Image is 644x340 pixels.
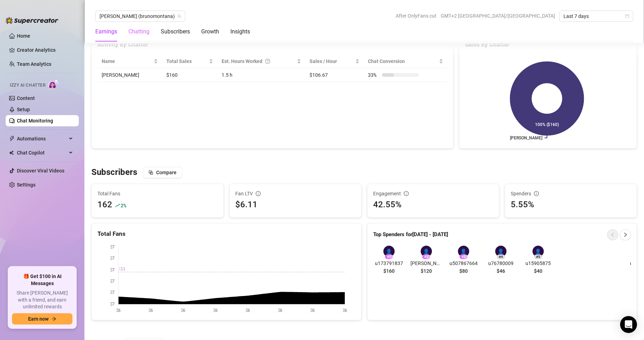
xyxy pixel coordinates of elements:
[368,71,379,79] span: 33 %
[404,191,409,196] span: info-circle
[17,147,67,158] span: Chat Copilot
[162,68,217,82] td: $160
[485,259,517,267] span: u76780009
[373,198,493,212] div: 42.55%
[12,290,72,310] span: Share [PERSON_NAME] with a friend, and earn unlimited rewards
[410,259,442,267] span: [PERSON_NAME]
[12,313,72,325] button: Earn nowarrow-right
[161,27,190,36] div: Subscribers
[534,191,539,196] span: info-circle
[265,57,270,65] span: question-circle
[148,170,153,175] span: block
[373,190,493,197] div: Engagement
[115,203,120,208] span: rise
[17,182,36,188] a: Settings
[100,11,181,21] span: Bruno (brunomontana)
[97,190,218,197] span: Total Fans
[128,27,149,36] div: Chatting
[368,57,437,65] span: Chat Conversion
[166,57,208,65] span: Total Sales
[28,316,49,322] span: Earn now
[162,55,217,68] th: Total Sales
[421,267,432,275] span: $120
[623,232,628,237] span: right
[97,55,162,68] th: Name
[97,68,162,82] td: [PERSON_NAME]
[373,231,448,239] article: Top Spenders for [DATE] - [DATE]
[373,259,405,267] span: u173791837
[620,316,637,333] div: Open Intercom Messenger
[102,57,152,65] span: Name
[51,316,56,321] span: arrow-right
[511,190,631,197] div: Spenders
[448,259,479,267] span: u507867664
[97,198,112,212] div: 162
[534,267,542,275] span: $40
[364,55,447,68] th: Chat Conversion
[9,150,14,155] img: Chat Copilot
[12,273,72,287] span: 🎁 Get $100 in AI Messages
[10,82,45,89] span: Izzy AI Chatter
[121,202,126,209] span: 2 %
[230,27,250,36] div: Insights
[17,118,53,124] a: Chat Monitoring
[310,57,354,65] span: Sales / Hour
[143,167,182,178] button: Compare
[497,267,505,275] span: $46
[17,133,67,144] span: Automations
[256,191,261,196] span: info-circle
[6,17,58,24] img: logo-BBDzfeDw.svg
[95,27,117,36] div: Earnings
[533,246,544,257] div: 👤
[97,229,356,239] div: Total Fans
[534,254,542,259] div: # 5
[441,11,555,21] span: GMT+2 [GEOGRAPHIC_DATA]/[GEOGRAPHIC_DATA]
[511,198,631,212] div: 5.55%
[17,107,30,112] a: Setup
[458,246,469,257] div: 👤
[177,14,181,18] span: team
[625,14,629,18] span: calendar
[522,259,554,267] span: u15905875
[17,95,35,101] a: Content
[235,190,356,197] div: Fan LTV
[156,170,177,175] span: Compare
[17,33,30,39] a: Home
[235,198,356,212] div: $6.11
[305,55,364,68] th: Sales / Hour
[97,40,447,49] div: Activity by Chatter
[497,254,505,259] div: # 4
[465,40,631,49] div: Sales by Chatter
[383,267,395,275] span: $160
[17,44,73,56] a: Creator Analytics
[217,68,305,82] td: 1.5 h
[396,11,436,21] span: After OnlyFans cut
[422,254,431,259] div: # 2
[421,246,432,257] div: 👤
[495,246,506,257] div: 👤
[563,11,629,21] span: Last 7 days
[48,79,59,89] img: AI Chatter
[17,168,64,174] a: Discover Viral Videos
[17,61,51,67] a: Team Analytics
[9,136,15,141] span: thunderbolt
[383,246,395,257] div: 👤
[510,136,542,140] text: [PERSON_NAME]
[222,57,295,65] div: Est. Hours Worked
[459,267,468,275] span: $80
[201,27,219,36] div: Growth
[305,68,364,82] td: $106.67
[385,254,393,259] div: # 1
[459,254,468,259] div: # 3
[91,167,137,178] h3: Subscribers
